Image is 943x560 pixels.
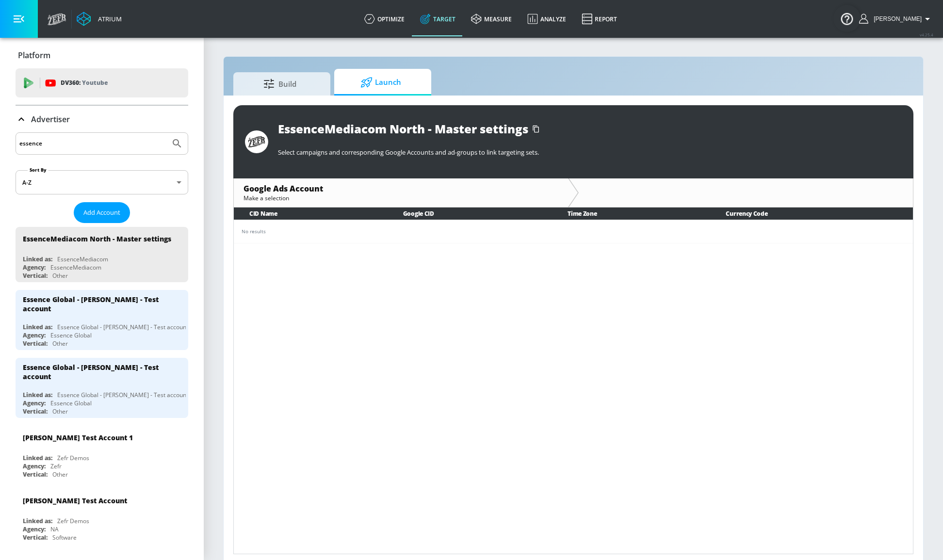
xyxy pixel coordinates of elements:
[52,407,68,416] div: Other
[23,339,48,348] div: Vertical:
[83,207,120,218] span: Add Account
[52,533,77,542] div: Software
[388,208,552,220] th: Google CID
[52,339,68,348] div: Other
[242,228,905,235] div: No results
[344,71,418,94] span: Launch
[82,78,108,88] p: Youtube
[23,399,46,407] div: Agency:
[23,263,46,272] div: Agency:
[77,12,122,26] a: Atrium
[23,470,48,479] div: Vertical:
[57,517,89,525] div: Zefr Demos
[244,194,558,202] div: Make a selection
[859,13,933,25] button: [PERSON_NAME]
[50,399,92,407] div: Essence Global
[31,114,70,125] p: Advertiser
[23,234,171,243] div: EssenceMediacom North - Master settings
[16,290,188,350] div: Essence Global - [PERSON_NAME] - Test accountLinked as:Essence Global - [PERSON_NAME] - Test acco...
[19,137,166,150] input: Search by name
[57,391,188,399] div: Essence Global - [PERSON_NAME] - Test account
[23,295,172,313] div: Essence Global - [PERSON_NAME] - Test account
[23,323,52,331] div: Linked as:
[16,426,188,481] div: [PERSON_NAME] Test Account 1Linked as:Zefr DemosAgency:ZefrVertical:Other
[520,1,574,36] a: Analyze
[52,272,68,280] div: Other
[166,133,188,154] button: Submit Search
[278,121,528,137] div: EssenceMediacom North - Master settings
[18,50,50,61] p: Platform
[23,462,46,470] div: Agency:
[16,170,188,194] div: A-Z
[57,255,108,263] div: EssenceMediacom
[234,208,388,220] th: CID Name
[870,16,922,22] span: login as: justin.nim@zefr.com
[23,525,46,533] div: Agency:
[463,1,520,36] a: measure
[23,533,48,542] div: Vertical:
[244,183,558,194] div: Google Ads Account
[16,106,188,133] div: Advertiser
[61,78,108,88] p: DV360:
[52,470,68,479] div: Other
[50,263,101,272] div: EssenceMediacom
[23,391,52,399] div: Linked as:
[278,148,902,157] p: Select campaigns and corresponding Google Accounts and ad-groups to link targeting sets.
[920,32,933,37] span: v 4.25.4
[710,208,913,220] th: Currency Code
[50,331,92,339] div: Essence Global
[16,358,188,418] div: Essence Global - [PERSON_NAME] - Test accountLinked as:Essence Global - [PERSON_NAME] - Test acco...
[16,68,188,97] div: DV360: Youtube
[23,433,133,442] div: [PERSON_NAME] Test Account 1
[833,5,861,32] button: Open Resource Center
[23,496,127,505] div: [PERSON_NAME] Test Account
[243,72,317,96] span: Build
[23,272,48,280] div: Vertical:
[74,202,130,223] button: Add Account
[16,489,188,544] div: [PERSON_NAME] Test AccountLinked as:Zefr DemosAgency:NAVertical:Software
[57,454,89,462] div: Zefr Demos
[16,227,188,282] div: EssenceMediacom North - Master settingsLinked as:EssenceMediacomAgency:EssenceMediacomVertical:Other
[57,323,188,331] div: Essence Global - [PERSON_NAME] - Test account
[357,1,412,36] a: optimize
[94,15,122,23] div: Atrium
[23,517,52,525] div: Linked as:
[574,1,625,36] a: Report
[412,1,463,36] a: Target
[234,178,568,207] div: Google Ads AccountMake a selection
[552,208,710,220] th: Time Zone
[16,42,188,69] div: Platform
[23,454,52,462] div: Linked as:
[23,407,48,416] div: Vertical:
[23,363,172,381] div: Essence Global - [PERSON_NAME] - Test account
[23,331,46,339] div: Agency:
[50,462,62,470] div: Zefr
[50,525,59,533] div: NA
[28,167,49,173] label: Sort By
[23,255,52,263] div: Linked as:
